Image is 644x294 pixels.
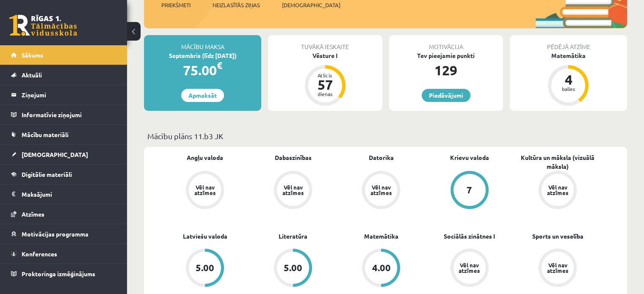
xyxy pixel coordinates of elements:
[11,145,116,164] a: [DEMOGRAPHIC_DATA]
[282,1,340,9] span: [DEMOGRAPHIC_DATA]
[532,232,583,241] a: Sports un veselība
[510,51,627,107] a: Matemātika 4 balles
[11,125,116,144] a: Mācību materiāli
[444,232,495,241] a: Sociālās zinātnes I
[11,85,116,104] a: Ziņojumi
[11,204,116,224] a: Atzīmes
[22,151,88,158] span: [DEMOGRAPHIC_DATA]
[337,249,425,289] a: 4.00
[22,270,95,278] span: Proktoringa izmēģinājums
[284,263,302,272] div: 5.00
[312,73,338,78] div: Atlicis
[193,184,217,195] div: Vēl nav atzīmes
[467,185,472,195] div: 7
[196,263,214,272] div: 5.00
[268,35,382,51] div: Tuvākā ieskaite
[279,232,307,241] a: Literatūra
[249,249,337,289] a: 5.00
[546,262,569,273] div: Vēl nav atzīmes
[181,89,224,102] a: Apmaksāt
[458,262,481,273] div: Vēl nav atzīmes
[426,249,514,289] a: Vēl nav atzīmes
[372,263,390,272] div: 4.00
[268,51,382,107] a: Vēsture I Atlicis 57 dienas
[22,250,57,258] span: Konferences
[556,86,581,91] div: balles
[510,35,627,51] div: Pēdējā atzīme
[22,71,42,79] span: Aktuāli
[389,60,503,80] div: 129
[275,153,312,162] a: Dabaszinības
[281,184,305,195] div: Vēl nav atzīmes
[312,78,338,91] div: 57
[22,170,72,178] span: Digitālie materiāli
[22,85,116,104] legend: Ziņojumi
[312,91,338,96] div: dienas
[22,230,88,238] span: Motivācijas programma
[11,45,116,65] a: Sākums
[144,60,261,80] div: 75.00
[268,51,382,60] div: Vēsture I
[546,184,569,195] div: Vēl nav atzīmes
[147,130,624,142] p: Mācību plāns 11.b3 JK
[11,165,116,184] a: Digitālie materiāli
[9,15,77,36] a: Rīgas 1. Tālmācības vidusskola
[22,210,44,218] span: Atzīmes
[11,244,116,264] a: Konferences
[11,184,116,204] a: Maksājumi
[426,171,514,211] a: 7
[22,51,43,59] span: Sākums
[22,131,69,138] span: Mācību materiāli
[514,249,602,289] a: Vēl nav atzīmes
[183,232,227,241] a: Latviešu valoda
[11,105,116,124] a: Informatīvie ziņojumi
[369,153,394,162] a: Datorika
[364,232,398,241] a: Matemātika
[337,171,425,211] a: Vēl nav atzīmes
[249,171,337,211] a: Vēl nav atzīmes
[389,51,503,60] div: Tev pieejamie punkti
[369,184,393,195] div: Vēl nav atzīmes
[514,171,602,211] a: Vēl nav atzīmes
[11,264,116,283] a: Proktoringa izmēģinājums
[217,59,222,71] span: €
[187,153,223,162] a: Angļu valoda
[161,1,191,9] span: Priekšmeti
[514,153,602,171] a: Kultūra un māksla (vizuālā māksla)
[144,35,261,51] div: Mācību maksa
[11,65,116,85] a: Aktuāli
[11,224,116,244] a: Motivācijas programma
[450,153,489,162] a: Krievu valoda
[510,51,627,60] div: Matemātika
[213,1,260,9] span: Neizlasītās ziņas
[556,73,581,86] div: 4
[144,51,261,60] div: Septembris (līdz [DATE])
[22,184,116,204] legend: Maksājumi
[389,35,503,51] div: Motivācija
[22,105,116,124] legend: Informatīvie ziņojumi
[161,249,249,289] a: 5.00
[422,89,470,102] a: Piedāvājumi
[161,171,249,211] a: Vēl nav atzīmes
